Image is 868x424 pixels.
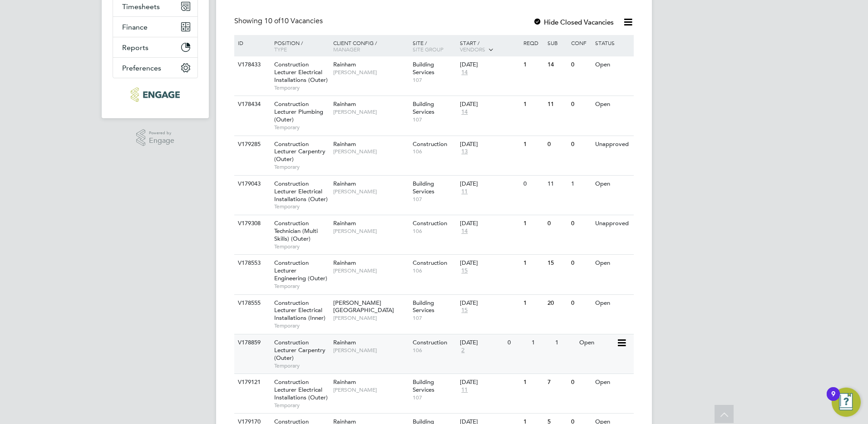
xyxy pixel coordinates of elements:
[533,18,614,26] label: Hide Closed Vacancies
[460,69,469,76] span: 14
[274,338,325,362] span: Construction Lecturer Carpentry (Outer)
[460,386,469,394] span: 11
[236,136,267,153] div: V179285
[553,334,577,351] div: 1
[832,388,861,417] button: Open Resource Center, 9 new notifications
[236,374,267,391] div: V179121
[413,378,434,394] span: Building Services
[413,219,447,227] span: Construction
[569,56,592,73] div: 0
[413,116,456,123] span: 107
[331,35,410,57] div: Client Config /
[593,56,632,73] div: Open
[529,334,553,351] div: 1
[569,35,592,50] div: Conf
[274,84,329,91] span: Temporary
[545,255,569,272] div: 15
[274,163,329,171] span: Temporary
[333,386,408,394] span: [PERSON_NAME]
[333,148,408,155] span: [PERSON_NAME]
[460,180,519,188] div: [DATE]
[274,283,329,290] span: Temporary
[333,61,356,68] span: Rainham
[545,176,569,192] div: 11
[333,314,408,322] span: [PERSON_NAME]
[460,259,519,267] div: [DATE]
[569,136,592,153] div: 0
[333,259,356,267] span: Rainham
[234,16,325,26] div: Showing
[460,227,469,235] span: 14
[569,255,592,272] div: 0
[274,124,329,131] span: Temporary
[460,101,519,108] div: [DATE]
[460,45,485,53] span: Vendors
[274,259,327,282] span: Construction Lecturer Engineering (Outer)
[333,45,360,53] span: Manager
[236,56,267,73] div: V178433
[333,188,408,195] span: [PERSON_NAME]
[333,338,356,346] span: Rainham
[593,295,632,312] div: Open
[569,374,592,391] div: 0
[460,220,519,227] div: [DATE]
[593,374,632,391] div: Open
[113,17,197,37] button: Finance
[413,267,456,274] span: 106
[577,334,616,351] div: Open
[458,35,521,58] div: Start /
[413,338,447,346] span: Construction
[274,45,287,53] span: Type
[521,56,545,73] div: 1
[149,137,174,145] span: Engage
[274,378,328,401] span: Construction Lecturer Electrical Installations (Outer)
[569,215,592,232] div: 0
[505,334,529,351] div: 0
[274,203,329,210] span: Temporary
[460,61,519,69] div: [DATE]
[521,295,545,312] div: 1
[410,35,458,57] div: Site /
[521,136,545,153] div: 1
[413,299,434,314] span: Building Services
[264,16,281,25] span: 10 of
[136,129,175,146] a: Powered byEngage
[521,255,545,272] div: 1
[460,339,503,347] div: [DATE]
[122,2,160,11] span: Timesheets
[333,347,408,354] span: [PERSON_NAME]
[460,299,519,307] div: [DATE]
[113,37,197,57] button: Reports
[521,215,545,232] div: 1
[333,299,394,314] span: [PERSON_NAME][GEOGRAPHIC_DATA]
[236,215,267,232] div: V179308
[521,35,545,50] div: Reqd
[545,96,569,113] div: 11
[274,219,318,242] span: Construction Technician (Multi Skills) (Outer)
[333,180,356,187] span: Rainham
[236,35,267,50] div: ID
[521,96,545,113] div: 1
[267,35,331,57] div: Position /
[460,267,469,275] span: 15
[593,215,632,232] div: Unapproved
[413,394,456,401] span: 107
[545,374,569,391] div: 7
[545,56,569,73] div: 14
[545,35,569,50] div: Sub
[460,307,469,314] span: 15
[413,259,447,267] span: Construction
[333,100,356,108] span: Rainham
[274,299,325,322] span: Construction Lecturer Electrical Installations (Inner)
[333,108,408,116] span: [PERSON_NAME]
[413,100,434,116] span: Building Services
[413,76,456,84] span: 107
[413,148,456,155] span: 106
[545,295,569,312] div: 20
[236,255,267,272] div: V178553
[333,69,408,76] span: [PERSON_NAME]
[413,61,434,76] span: Building Services
[460,141,519,148] div: [DATE]
[545,215,569,232] div: 0
[274,362,329,369] span: Temporary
